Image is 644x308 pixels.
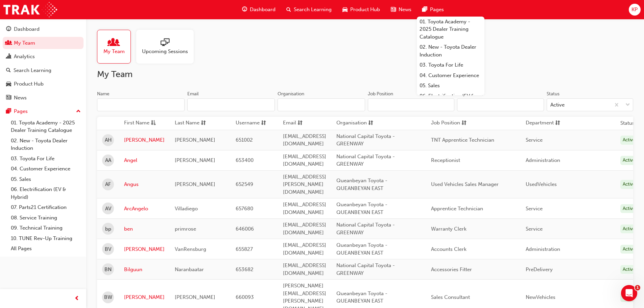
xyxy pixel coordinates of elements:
a: 03. Toyota For Life [417,60,484,70]
div: Product Hub [14,80,44,88]
span: Queanbeyan Toyota - QUEANBEYAN EAST [336,177,387,191]
span: Search Learning [294,6,332,14]
span: My Team [103,48,125,55]
span: sorting-icon [555,119,560,127]
a: News [3,92,84,104]
span: Queanbeyan Toyota - QUEANBEYAN EAST [336,242,387,256]
a: [PERSON_NAME] [124,245,165,253]
span: Upcoming Sessions [142,48,188,55]
button: Departmentsorting-icon [526,119,563,127]
a: All Pages [8,243,84,254]
span: AV [105,205,111,213]
span: National Capital Toyota - GREENWAY [336,133,395,147]
span: UsedVehicles [526,181,557,187]
div: Active [620,180,638,189]
span: 652549 [236,181,253,187]
span: Apprentice Technician [431,206,483,212]
span: sorting-icon [368,119,373,127]
span: [EMAIL_ADDRESS][DOMAIN_NAME] [283,222,326,236]
a: Upcoming Sessions [136,30,199,64]
div: Active [550,101,565,109]
a: ben [124,225,165,233]
a: 02. New - Toyota Dealer Induction [417,42,484,60]
span: sessionType_ONLINE_URL-icon [161,38,169,48]
span: News [399,6,411,14]
span: Last Name [175,119,199,127]
input: Job Position [368,98,454,111]
input: Name [97,98,185,111]
span: [EMAIL_ADDRESS][DOMAIN_NAME] [283,202,326,215]
span: sorting-icon [297,119,303,127]
iframe: Intercom live chat [621,285,637,301]
span: 660093 [236,294,254,300]
span: [EMAIL_ADDRESS][DOMAIN_NAME] [283,153,326,167]
span: [EMAIL_ADDRESS][DOMAIN_NAME] [283,133,326,147]
a: 03. Toyota For Life [8,153,84,164]
h2: My Team [97,69,633,80]
a: 01. Toyota Academy - 2025 Dealer Training Catalogue [8,118,84,136]
span: Service [526,226,543,232]
a: news-iconNews [385,3,417,17]
a: [PERSON_NAME] [124,136,165,144]
a: 06. Electrification (EV & Hybrid) [417,91,484,109]
span: news-icon [391,5,396,14]
a: My Team [97,30,136,64]
div: Dashboard [14,25,40,33]
span: 655827 [236,246,253,252]
span: asc-icon [151,119,156,127]
span: Department [526,119,554,127]
span: search-icon [286,5,291,14]
a: 04. Customer Experience [8,164,84,174]
span: chart-icon [6,54,11,60]
span: AA [105,157,111,164]
span: search-icon [6,68,11,74]
input: Email [187,98,275,111]
span: Organisation [336,119,367,127]
span: KP [631,6,638,14]
button: Pages [3,105,84,118]
span: BV [105,245,111,253]
span: Pages [430,6,444,14]
span: PreDelivery [526,266,553,273]
span: news-icon [6,95,11,101]
span: [PERSON_NAME] [175,294,215,300]
a: 07. Parts21 Certification [8,202,84,213]
a: 01. Toyota Academy - 2025 Dealer Training Catalogue [417,17,484,42]
span: [PERSON_NAME] [175,137,215,143]
div: Job Position [368,91,393,97]
a: Bilguun [124,266,165,274]
div: Search Learning [14,67,51,74]
a: guage-iconDashboard [237,3,281,17]
span: people-icon [110,38,118,48]
span: Naranbaatar [175,266,204,273]
span: AH [105,136,112,144]
span: First Name [124,119,149,127]
span: up-icon [76,107,81,116]
a: 09. Technical Training [8,223,84,233]
span: BN [104,266,112,274]
a: 10. TUNE Rev-Up Training [8,233,84,244]
span: Accessories Fitter [431,266,472,273]
a: [PERSON_NAME] [124,293,165,301]
span: Administration [526,246,560,252]
a: search-iconSearch Learning [281,3,337,17]
span: Accounts Clerk [431,246,467,252]
div: Analytics [14,53,35,61]
span: Username [236,119,260,127]
a: 06. Electrification (EV & Hybrid) [8,184,84,202]
div: Active [620,136,638,145]
input: Department [457,98,544,111]
span: Queanbeyan Toyota - QUEANBEYAN EAST [336,290,387,304]
div: Active [620,265,638,274]
span: 653400 [236,157,254,163]
div: Email [187,91,199,97]
div: Name [97,91,110,97]
span: guage-icon [6,26,11,32]
a: Trak [3,2,57,17]
a: 05. Sales [417,80,484,91]
span: National Capital Toyota - GREENWAY [336,153,395,167]
div: Active [620,156,638,165]
span: sorting-icon [461,119,467,127]
span: sorting-icon [201,119,206,127]
span: car-icon [6,81,11,87]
